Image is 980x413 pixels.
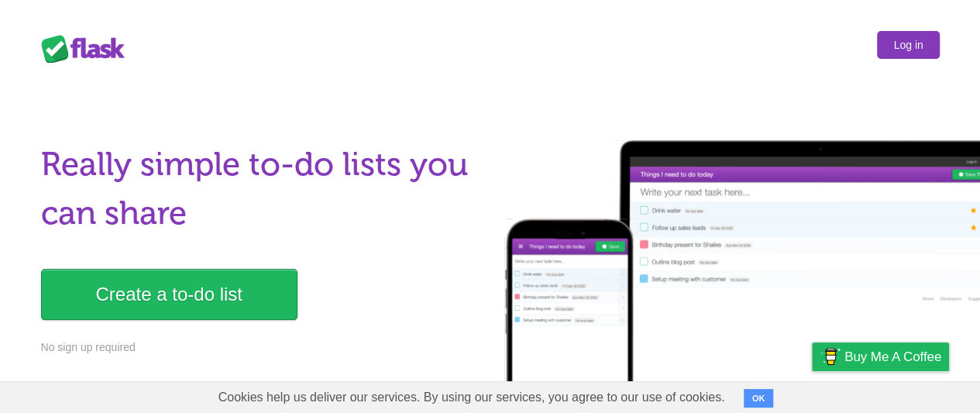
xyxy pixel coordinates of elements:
[203,382,741,413] span: Cookies help us deliver our services. By using our services, you agree to our use of cookies.
[41,269,297,320] a: Create a to-do list
[812,342,949,371] a: Buy me a coffee
[844,343,941,370] span: Buy me a coffee
[41,339,481,356] p: No sign up required
[744,389,774,408] button: OK
[877,31,939,59] a: Log in
[820,343,841,370] img: Buy me a coffee
[41,140,481,238] h1: Really simple to-do lists you can share
[41,35,134,63] div: Flask Lists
